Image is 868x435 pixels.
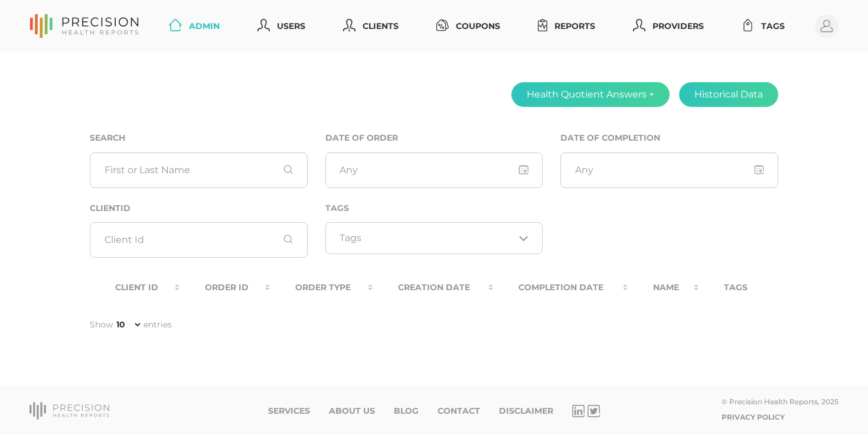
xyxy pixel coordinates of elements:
a: Admin [164,15,224,37]
a: Providers [628,15,709,37]
a: About Us [329,406,375,416]
button: Health Quotient Answers + [511,82,670,107]
a: Coupons [432,15,505,37]
th: Creation Date [373,274,493,301]
a: Reports [533,15,600,37]
th: Name [628,274,699,301]
th: Client ID [90,274,180,301]
a: Blog [394,406,419,416]
label: ClientId [90,203,130,213]
a: Privacy Policy [722,413,785,421]
label: Tags [325,203,349,213]
input: First or Last Name [90,152,308,188]
div: © Precision Health Reports, 2025 [722,397,838,406]
label: Search [90,133,125,143]
th: Tags [699,274,778,301]
th: Order Type [270,274,373,301]
th: Completion Date [493,274,628,301]
label: Date of Completion [560,133,660,143]
div: Search for option [325,222,543,254]
input: Search for option [340,232,514,244]
a: Clients [338,15,403,37]
input: Any [325,152,543,188]
label: Show entries [90,319,172,331]
select: Showentries [114,319,142,330]
input: Client Id [90,222,308,258]
a: Disclaimer [499,406,553,416]
a: Users [253,15,310,37]
button: Historical Data [679,82,778,107]
input: Any [560,152,778,188]
th: Order ID [180,274,270,301]
label: Date of Order [325,133,398,143]
a: Services [268,406,310,416]
a: Contact [438,406,480,416]
a: Tags [737,15,789,37]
